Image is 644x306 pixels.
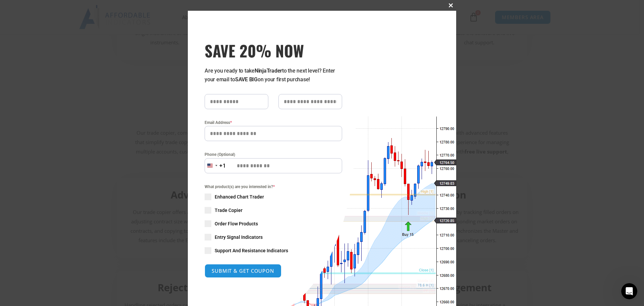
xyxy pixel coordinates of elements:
[205,234,342,241] label: Entry Signal Indicators
[215,220,258,227] span: Order Flow Products
[205,67,342,84] p: Are you ready to take to the next level? Enter your email to on your first purchase!
[205,158,226,173] button: Selected country
[205,264,281,278] button: SUBMIT & GET COUPON
[215,234,263,241] span: Entry Signal Indicators
[205,119,342,126] label: Email Address
[205,220,342,227] label: Order Flow Products
[219,162,226,170] div: +1
[205,151,342,158] label: Phone (Optional)
[205,183,342,190] span: What product(s) are you interested in?
[205,193,342,200] label: Enhanced Chart Trader
[215,193,264,200] span: Enhanced Chart Trader
[205,207,342,214] label: Trade Copier
[621,283,637,299] iframe: Intercom live chat
[235,76,258,83] strong: SAVE BIG
[205,41,342,60] span: SAVE 20% NOW
[255,68,282,74] strong: NinjaTrader
[215,207,243,214] span: Trade Copier
[205,247,342,254] label: Support And Resistance Indicators
[215,247,288,254] span: Support And Resistance Indicators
